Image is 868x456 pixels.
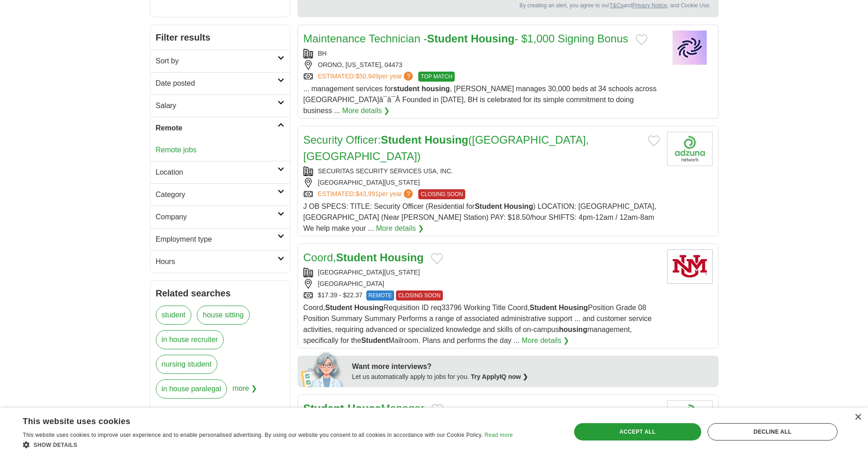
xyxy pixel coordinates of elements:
div: Show details [23,440,513,449]
a: Read more, opens a new window [484,432,513,438]
div: Decline all [708,423,837,440]
h2: Remote [156,123,277,134]
span: more ❯ [232,379,257,404]
strong: housing [421,85,450,93]
a: Date posted [150,72,290,94]
span: ... management services for , [PERSON_NAME] manages 30,000 beds at 34 schools across [GEOGRAPHIC_... [303,85,657,114]
a: Salary [150,94,290,117]
h2: Sort by [156,56,277,67]
button: Add to favorite jobs [431,253,443,264]
h2: Filter results [150,25,290,50]
h2: Salary [156,100,277,111]
h2: Date posted [156,78,277,89]
a: Company [150,206,290,228]
div: $17.39 - $22.37 [303,290,660,301]
a: [GEOGRAPHIC_DATA][US_STATE] [318,269,420,276]
div: By creating an alert, you agree to our and , and Cookie Use. [305,1,711,10]
strong: Housing [354,304,384,311]
a: ESTIMATED:$43,991per year? [318,189,415,199]
a: student [156,306,191,325]
strong: Housing [425,134,468,146]
span: ? [404,189,413,198]
a: nursing student [156,355,217,374]
div: BH [303,49,660,58]
a: Privacy Notice [632,2,667,9]
strong: Student [303,402,344,415]
a: Remote [150,117,290,139]
span: CLOSING SOON [418,189,465,199]
span: This website uses cookies to improve user experience and to enable personalised advertising. By u... [23,432,483,438]
a: house sitting [197,306,250,325]
a: T&Cs [609,2,623,9]
a: Try ApplyIQ now ❯ [471,373,528,380]
a: Hours [150,250,290,273]
strong: House [348,402,381,415]
span: ? [404,72,413,81]
a: More details ❯ [522,335,570,346]
a: Remote jobs [156,146,197,154]
strong: Student [529,304,557,311]
h2: Related searches [156,286,284,300]
a: in house recruiter [156,330,224,349]
div: ORONO, [US_STATE], 04473 [303,60,660,70]
img: apply-iq-scientist.png [301,351,345,387]
span: Show details [34,442,77,448]
div: SECURITAS SECURITY SERVICES USA, INC. [303,166,660,176]
strong: Student [381,134,421,146]
div: This website uses cookies [23,413,490,427]
h2: Category [156,189,277,200]
button: Add to favorite jobs [636,34,647,45]
span: J OB SPECS: TITLE: Security Officer (Residential for ) LOCATION: [GEOGRAPHIC_DATA], [GEOGRAPHIC_D... [303,202,657,232]
strong: student [393,85,420,93]
a: Student-HouseManager [303,402,424,415]
strong: Student [427,32,467,45]
a: ESTIMATED:$50,949per year? [318,72,415,82]
div: Accept all [574,423,701,440]
span: $50,949 [355,73,379,80]
strong: Student [475,202,502,210]
strong: Housing [504,202,533,210]
a: More details ❯ [376,223,424,234]
button: Add to favorite jobs [431,404,443,415]
span: CLOSING SOON [396,290,443,301]
strong: Housing [471,32,514,45]
a: in house paralegal [156,379,227,399]
strong: Student [361,337,389,344]
span: TOP MATCH [418,72,454,82]
span: Coord, Requisition ID req33796 Working Title Coord, Position Grade 08 Position Summary Summary Pe... [303,304,652,344]
button: Add to favorite jobs [648,135,660,146]
div: [GEOGRAPHIC_DATA][US_STATE] [303,178,660,187]
img: Company logo [667,132,713,166]
div: Close [854,414,861,421]
strong: Housing [559,304,588,311]
a: More details ❯ [342,105,390,116]
strong: Housing [380,251,424,264]
img: Company logo [667,31,713,65]
a: Sort by [150,50,290,72]
span: $43,991 [355,190,379,197]
strong: Student [336,251,377,264]
h2: Company [156,212,277,223]
h2: Employment type [156,234,277,245]
strong: Student [325,304,353,311]
h2: Hours [156,256,277,267]
a: Employment type [150,228,290,250]
img: University of New Mexico logo [667,249,713,284]
h2: Location [156,167,277,178]
div: [GEOGRAPHIC_DATA] [303,279,660,289]
a: Security Officer:Student Housing([GEOGRAPHIC_DATA], [GEOGRAPHIC_DATA]) [303,134,589,162]
a: Category [150,183,290,206]
div: Want more interviews? [352,361,713,372]
span: REMOTE [366,290,394,301]
a: Coord,Student Housing [303,251,424,264]
strong: housing [559,326,587,333]
div: Let us automatically apply to jobs for you. [352,372,713,382]
img: Company logo [667,400,713,435]
a: Maintenance Technician -Student Housing- $1,000 Signing Bonus [303,32,628,45]
a: Location [150,161,290,183]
